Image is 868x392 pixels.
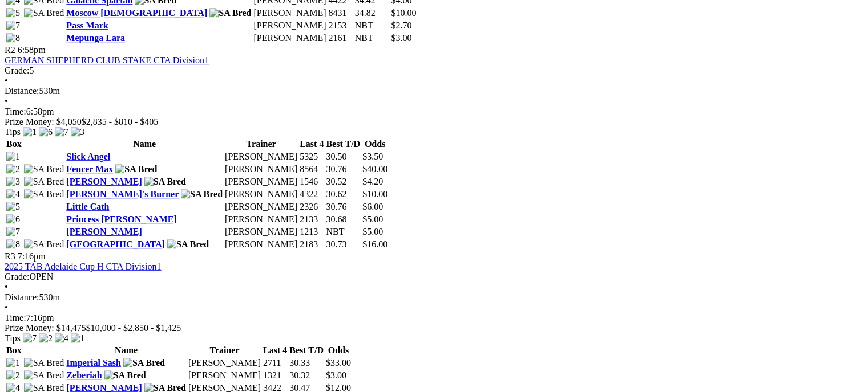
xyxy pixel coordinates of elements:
div: OPEN [5,272,863,282]
td: [PERSON_NAME] [188,370,261,381]
a: Pass Mark [66,21,108,30]
td: 30.76 [325,201,361,213]
span: Grade: [5,272,30,281]
span: • [5,96,8,106]
a: Princess [PERSON_NAME] [66,214,176,224]
td: 30.32 [289,370,324,381]
td: 2326 [299,201,324,213]
div: Prize Money: $4,050 [5,117,863,127]
img: 8 [6,239,20,250]
span: $10.00 [391,8,416,18]
div: Prize Money: $14,475 [5,323,863,333]
img: 7 [55,127,68,137]
td: 4322 [299,189,324,200]
th: Trainer [224,138,298,150]
span: Distance: [5,292,39,302]
th: Last 4 [299,138,324,150]
a: Fencer Max [66,164,113,174]
span: $6.00 [362,202,383,211]
img: 5 [6,202,20,212]
td: 1213 [299,226,324,238]
td: NBT [354,20,390,31]
span: Tips [5,333,21,343]
img: SA Bred [24,370,64,381]
img: 6 [6,214,20,224]
span: 6:58pm [18,45,46,55]
td: [PERSON_NAME] [224,201,298,213]
a: 2025 TAB Adelaide Cup H CTA Division1 [5,262,161,271]
td: [PERSON_NAME] [224,214,298,225]
img: 7 [6,21,20,31]
img: SA Bred [24,239,64,250]
a: Imperial Sash [66,358,121,367]
img: 2 [6,164,20,174]
td: [PERSON_NAME] [253,7,326,19]
img: SA Bred [144,177,186,187]
img: 5 [6,8,20,18]
img: SA Bred [24,177,64,187]
span: Time: [5,107,26,116]
th: Name [66,345,187,356]
td: [PERSON_NAME] [253,20,326,31]
img: 1 [23,127,37,137]
img: SA Bred [115,164,157,174]
div: 5 [5,66,863,76]
img: SA Bred [209,8,251,18]
img: 1 [6,152,20,162]
td: 1321 [263,370,288,381]
td: [PERSON_NAME] [224,164,298,175]
td: 1546 [299,176,324,187]
td: [PERSON_NAME] [188,357,261,369]
span: R2 [5,45,15,55]
img: 1 [6,358,20,368]
span: • [5,76,8,85]
img: SA Bred [24,8,64,18]
a: [PERSON_NAME] [66,227,142,236]
td: 2161 [328,32,353,44]
img: SA Bred [24,189,64,199]
span: $16.00 [362,239,387,249]
img: 4 [55,333,68,344]
td: [PERSON_NAME] [224,189,298,200]
span: $10.00 [362,189,387,199]
span: 7:16pm [18,251,46,261]
td: [PERSON_NAME] [253,32,326,44]
span: $3.50 [362,152,383,161]
span: $2.70 [391,21,411,30]
a: [GEOGRAPHIC_DATA] [66,239,165,249]
img: 7 [6,227,20,237]
a: Mepunga Lara [66,33,125,43]
span: R3 [5,251,15,261]
a: [PERSON_NAME] [66,177,142,186]
td: [PERSON_NAME] [224,239,298,250]
td: 30.62 [325,189,361,200]
td: 8564 [299,164,324,175]
td: 2133 [299,214,324,225]
td: NBT [354,32,390,44]
span: $3.00 [326,370,346,380]
div: 7:16pm [5,313,863,323]
th: Best T/D [325,138,361,150]
span: $3.00 [391,33,411,43]
td: 2153 [328,20,353,31]
span: $5.00 [362,214,383,224]
span: Tips [5,127,21,137]
div: 530m [5,86,863,96]
img: SA Bred [24,164,64,174]
td: NBT [325,226,361,238]
img: SA Bred [123,358,165,368]
td: [PERSON_NAME] [224,226,298,238]
td: 2711 [263,357,288,369]
span: $5.00 [362,227,383,236]
a: Little Cath [66,202,109,211]
img: SA Bred [104,370,146,381]
span: • [5,282,8,292]
th: Odds [362,138,388,150]
div: 6:58pm [5,107,863,117]
a: GERMAN SHEPHERD CLUB STAKE CTA Division1 [5,55,209,65]
span: Time: [5,313,26,322]
td: 5325 [299,151,324,162]
td: 30.50 [325,151,361,162]
a: [PERSON_NAME]'s Burner [66,189,179,199]
span: $4.20 [362,177,383,186]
